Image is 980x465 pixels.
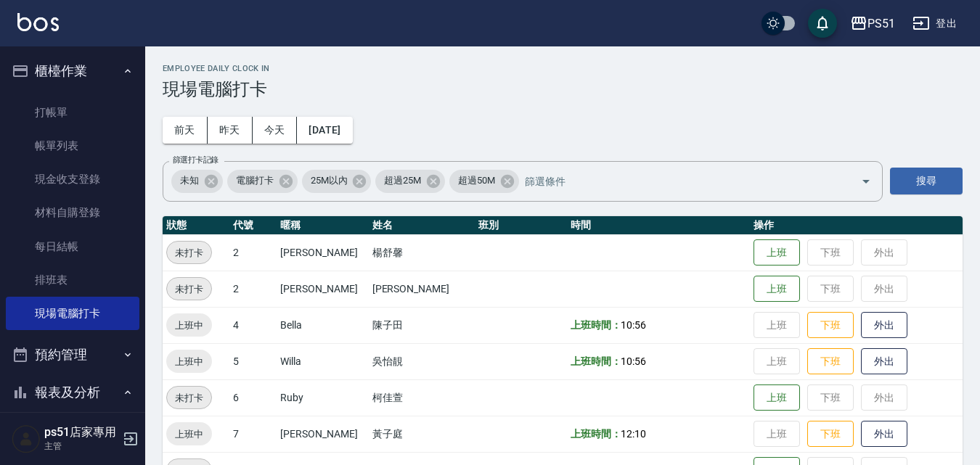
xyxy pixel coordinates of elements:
span: 未知 [171,173,208,188]
button: 外出 [861,421,907,448]
button: 下班 [807,348,854,375]
a: 現場電腦打卡 [6,297,139,330]
th: 時間 [567,216,750,235]
button: 登出 [907,10,963,37]
button: Open [854,170,878,193]
span: 超過25M [375,173,430,188]
p: 主管 [44,440,118,453]
span: 未打卡 [167,281,211,297]
button: 昨天 [208,117,253,144]
input: 篩選條件 [521,168,836,194]
button: 預約管理 [6,336,139,374]
td: 4 [229,307,277,343]
b: 上班時間： [571,319,621,331]
b: 上班時間： [571,355,621,367]
span: 上班中 [166,427,212,442]
img: Logo [17,13,59,31]
button: [DATE] [297,117,352,144]
button: 外出 [861,348,907,375]
td: Bella [277,307,368,343]
div: 電腦打卡 [227,170,298,193]
span: 上班中 [166,354,212,369]
td: 5 [229,343,277,379]
span: 12:10 [621,428,646,440]
th: 狀態 [163,216,229,235]
b: 上班時間： [571,428,621,440]
button: 前天 [163,117,208,144]
button: 外出 [861,312,907,339]
td: [PERSON_NAME] [277,234,368,271]
button: 下班 [807,421,854,448]
h5: ps51店家專用 [44,425,118,440]
button: 上班 [754,276,800,303]
td: 柯佳萱 [369,379,475,416]
span: 超過50M [449,173,504,188]
td: 2 [229,234,277,271]
td: 黃子庭 [369,416,475,452]
span: 未打卡 [167,245,211,260]
button: 今天 [253,117,298,144]
button: 報表及分析 [6,374,139,411]
a: 排班表 [6,263,139,297]
span: 上班中 [166,318,212,333]
span: 電腦打卡 [227,173,282,188]
h3: 現場電腦打卡 [163,79,963,99]
button: 櫃檯作業 [6,52,139,90]
button: 上班 [754,384,800,411]
td: Ruby [277,379,368,416]
img: Person [12,424,41,453]
h2: Employee Daily Clock In [163,64,963,73]
a: 帳單列表 [6,129,139,162]
div: PS51 [867,15,895,33]
td: Willa [277,343,368,379]
a: 材料自購登錄 [6,196,139,229]
label: 篩選打卡記錄 [173,155,219,165]
td: [PERSON_NAME] [277,271,368,307]
a: 現金收支登錄 [6,162,139,196]
td: 楊舒馨 [369,234,475,271]
th: 代號 [229,216,277,235]
div: 25M以內 [302,170,372,193]
span: 10:56 [621,319,646,331]
th: 班別 [475,216,566,235]
td: 陳子田 [369,307,475,343]
th: 操作 [750,216,963,235]
div: 超過50M [449,170,519,193]
td: 7 [229,416,277,452]
button: 搜尋 [890,168,963,194]
span: 10:56 [621,355,646,367]
span: 25M以內 [302,173,356,188]
a: 每日結帳 [6,230,139,263]
span: 未打卡 [167,390,211,406]
a: 打帳單 [6,96,139,129]
button: save [808,9,837,38]
td: [PERSON_NAME] [277,416,368,452]
td: 6 [229,379,277,416]
td: 2 [229,271,277,307]
th: 姓名 [369,216,475,235]
div: 超過25M [375,170,445,193]
th: 暱稱 [277,216,368,235]
div: 未知 [171,170,223,193]
button: PS51 [844,9,901,38]
td: 吳怡靚 [369,343,475,379]
button: 下班 [807,312,854,339]
td: [PERSON_NAME] [369,271,475,307]
button: 上班 [754,239,800,266]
